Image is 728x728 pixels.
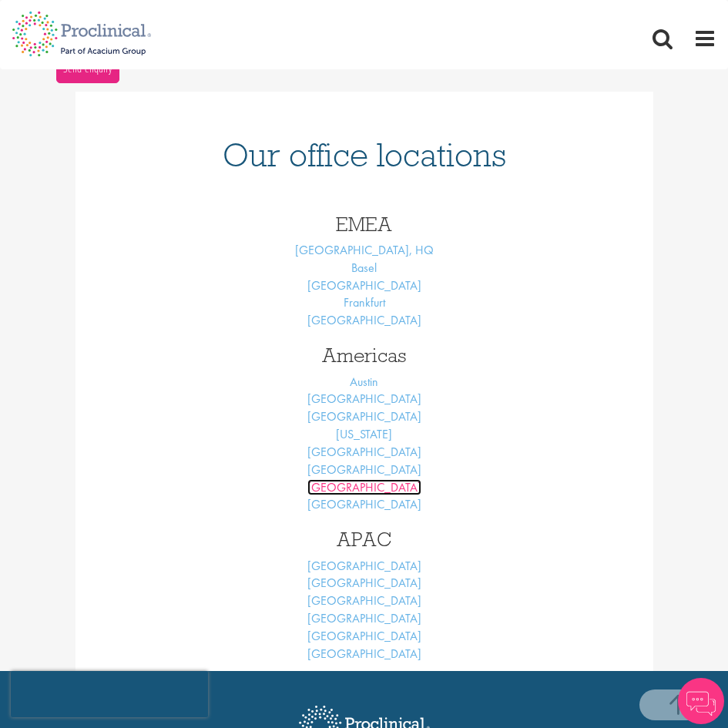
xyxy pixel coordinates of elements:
[99,345,630,365] h3: Americas
[307,444,421,460] a: [GEOGRAPHIC_DATA]
[678,678,724,724] img: Chatbot
[307,312,421,328] a: [GEOGRAPHIC_DATA]
[307,592,421,609] a: [GEOGRAPHIC_DATA]
[307,391,421,407] a: [GEOGRAPHIC_DATA]
[307,646,421,662] a: [GEOGRAPHIC_DATA]
[99,214,630,234] h3: EMEA
[307,496,421,512] a: [GEOGRAPHIC_DATA]
[351,260,377,276] a: Basel
[307,461,421,478] a: [GEOGRAPHIC_DATA]
[344,294,385,310] a: Frankfurt
[307,479,421,495] a: [GEOGRAPHIC_DATA]
[11,671,208,717] iframe: reCAPTCHA
[307,558,421,574] a: [GEOGRAPHIC_DATA]
[99,529,630,549] h3: APAC
[307,628,421,644] a: [GEOGRAPHIC_DATA]
[99,138,630,172] h1: Our office locations
[350,374,378,390] a: Austin
[307,610,421,626] a: [GEOGRAPHIC_DATA]
[336,426,392,442] a: [US_STATE]
[307,408,421,424] a: [GEOGRAPHIC_DATA]
[307,277,421,294] a: [GEOGRAPHIC_DATA]
[307,575,421,591] a: [GEOGRAPHIC_DATA]
[295,242,434,258] a: [GEOGRAPHIC_DATA], HQ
